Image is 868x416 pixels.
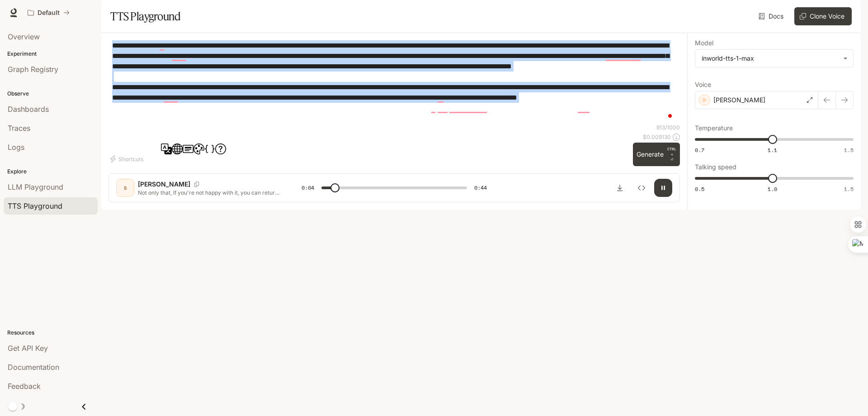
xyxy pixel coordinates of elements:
span: 0.5 [695,185,704,193]
p: CTRL + [667,146,676,157]
span: 1.5 [844,185,854,193]
div: S [118,181,132,195]
div: inworld-tts-1-max [702,54,839,63]
textarea: To enrich screen reader interactions, please activate Accessibility in Grammarly extension settings [112,40,676,124]
span: 1.1 [768,146,777,154]
p: ⏎ [667,146,676,163]
button: GenerateCTRL +⏎ [633,143,680,166]
p: [PERSON_NAME] [138,180,190,189]
p: Model [695,40,713,46]
div: inworld-tts-1-max [695,50,853,67]
p: [PERSON_NAME] [713,96,765,105]
span: 0:44 [474,183,487,192]
button: Inspect [632,179,651,197]
p: Default [38,9,60,17]
a: Docs [757,7,787,25]
button: Download audio [611,179,629,197]
span: 0:04 [302,183,314,192]
button: Clone Voice [794,7,852,25]
h1: TTS Playground [110,7,180,25]
p: Talking speed [695,164,736,170]
span: 1.0 [768,185,777,193]
button: Shortcuts [108,152,147,166]
button: Copy Voice ID [190,182,203,187]
span: 1.5 [844,146,854,154]
p: Temperature [695,125,733,131]
p: Not only that, If you're not happy with it, you can return it for free [DATE]! Okay, this is not ... [138,189,280,196]
span: 0.7 [695,146,704,154]
p: Voice [695,81,711,88]
button: All workspaces [24,4,74,22]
